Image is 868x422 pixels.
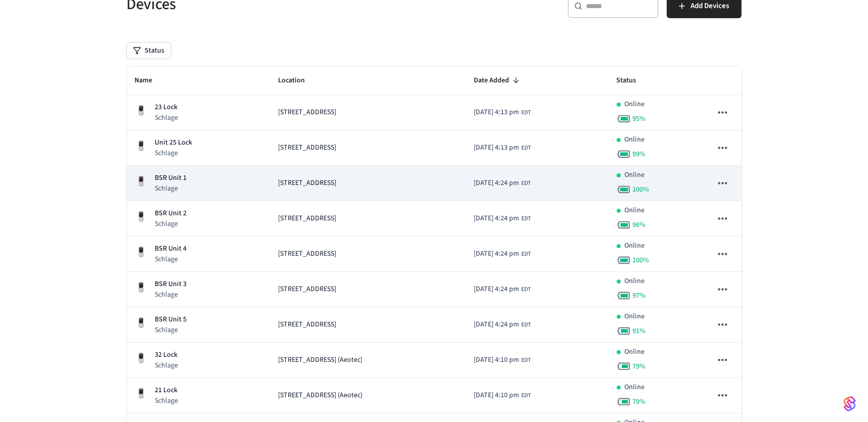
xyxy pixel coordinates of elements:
[135,388,147,400] img: Yale Assure Touchscreen Wifi Smart Lock, Satin Nickel, Front
[633,149,646,159] span: 99 %
[155,360,178,370] p: Schlage
[474,319,520,330] span: [DATE] 4:24 pm
[279,107,337,118] span: [STREET_ADDRESS]
[625,241,645,251] p: Online
[135,352,147,364] img: Yale Assure Touchscreen Wifi Smart Lock, Satin Nickel, Front
[474,355,520,365] span: [DATE] 4:10 pm
[633,361,646,371] span: 79 %
[522,108,531,117] span: EDT
[279,319,337,330] span: [STREET_ADDRESS]
[155,148,193,158] p: Schlage
[135,211,147,223] img: Yale Assure Touchscreen Wifi Smart Lock, Satin Nickel, Front
[633,326,646,336] span: 91 %
[522,144,531,153] span: EDT
[155,385,178,396] p: 21 Lock
[625,205,645,216] p: Online
[474,213,520,224] span: [DATE] 4:24 pm
[135,73,166,88] span: Name
[474,390,520,401] span: [DATE] 4:10 pm
[279,390,363,401] span: [STREET_ADDRESS] (Aeotec)
[625,347,645,357] p: Online
[155,244,187,254] p: BSR Unit 4
[625,134,645,145] p: Online
[474,284,520,295] span: [DATE] 4:24 pm
[625,311,645,322] p: Online
[135,140,147,152] img: Yale Assure Touchscreen Wifi Smart Lock, Satin Nickel, Front
[474,143,531,153] div: America/New_York
[474,249,531,259] div: America/New_York
[522,214,531,223] span: EDT
[155,396,178,406] p: Schlage
[522,250,531,259] span: EDT
[474,178,531,189] div: America/New_York
[279,73,318,88] span: Location
[633,184,650,195] span: 100 %
[474,73,523,88] span: Date Added
[522,320,531,330] span: EDT
[155,173,187,183] p: BSR Unit 1
[474,178,520,189] span: [DATE] 4:24 pm
[155,219,187,229] p: Schlage
[474,107,520,118] span: [DATE] 4:13 pm
[127,42,171,59] button: Status
[633,220,646,230] span: 96 %
[633,114,646,124] span: 95 %
[617,73,650,88] span: Status
[474,143,520,153] span: [DATE] 4:13 pm
[844,396,856,412] img: SeamLogoGradient.69752ec5.svg
[279,143,337,153] span: [STREET_ADDRESS]
[625,276,645,287] p: Online
[155,279,187,290] p: BSR Unit 3
[279,284,337,295] span: [STREET_ADDRESS]
[279,355,363,365] span: [STREET_ADDRESS] (Aeotec)
[474,319,531,330] div: America/New_York
[155,113,178,123] p: Schlage
[135,175,147,187] img: Yale Assure Touchscreen Wifi Smart Lock, Satin Nickel, Front
[522,356,531,365] span: EDT
[633,397,646,407] span: 79 %
[135,246,147,258] img: Yale Assure Touchscreen Wifi Smart Lock, Satin Nickel, Front
[522,179,531,188] span: EDT
[135,282,147,294] img: Yale Assure Touchscreen Wifi Smart Lock, Satin Nickel, Front
[155,325,187,335] p: Schlage
[155,350,178,360] p: 32 Lock
[474,249,520,259] span: [DATE] 4:24 pm
[633,255,650,265] span: 100 %
[474,284,531,295] div: America/New_York
[474,390,531,401] div: America/New_York
[474,355,531,365] div: America/New_York
[633,291,646,301] span: 97 %
[279,213,337,224] span: [STREET_ADDRESS]
[155,137,193,148] p: Unit 25 Lock
[625,170,645,180] p: Online
[279,178,337,189] span: [STREET_ADDRESS]
[155,254,187,264] p: Schlage
[155,290,187,300] p: Schlage
[279,249,337,259] span: [STREET_ADDRESS]
[155,102,178,113] p: 23 Lock
[625,99,645,110] p: Online
[522,391,531,400] span: EDT
[522,285,531,294] span: EDT
[155,208,187,219] p: BSR Unit 2
[135,317,147,329] img: Yale Assure Touchscreen Wifi Smart Lock, Satin Nickel, Front
[155,183,187,194] p: Schlage
[135,105,147,117] img: Yale Assure Touchscreen Wifi Smart Lock, Satin Nickel, Front
[625,382,645,393] p: Online
[474,213,531,224] div: America/New_York
[474,107,531,118] div: America/New_York
[155,314,187,325] p: BSR Unit 5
